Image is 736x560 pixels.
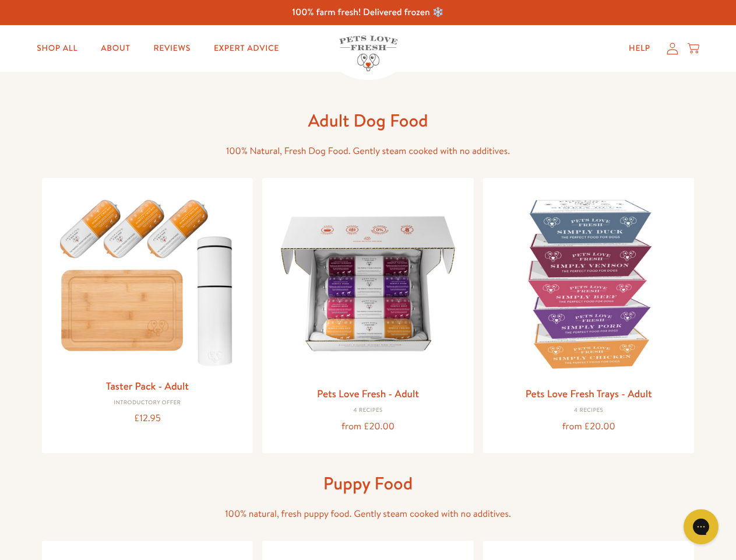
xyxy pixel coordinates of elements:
[106,379,189,393] a: Taster Pack - Adult
[27,37,87,60] a: Shop All
[51,411,244,426] div: £12.95
[492,419,685,435] div: from £20.00
[526,386,652,401] a: Pets Love Fresh Trays - Adult
[225,508,511,520] span: 100% natural, fresh puppy food. Gently steam cooked with no additives.
[317,386,419,401] a: Pets Love Fresh - Adult
[272,187,464,380] img: Pets Love Fresh - Adult
[91,37,139,60] a: About
[619,37,660,60] a: Help
[51,400,244,407] div: Introductory Offer
[339,36,397,71] img: Pets Love Fresh
[272,407,464,414] div: 4 Recipes
[205,37,288,60] a: Expert Advice
[272,419,464,435] div: from £20.00
[492,187,685,380] img: Pets Love Fresh Trays - Adult
[182,472,555,495] h1: Puppy Food
[182,109,555,132] h1: Adult Dog Food
[51,187,244,372] img: Taster Pack - Adult
[492,407,685,414] div: 4 Recipes
[226,145,510,157] span: 100% Natural, Fresh Dog Food. Gently steam cooked with no additives.
[144,37,199,60] a: Reviews
[678,505,724,548] iframe: Gorgias live chat messenger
